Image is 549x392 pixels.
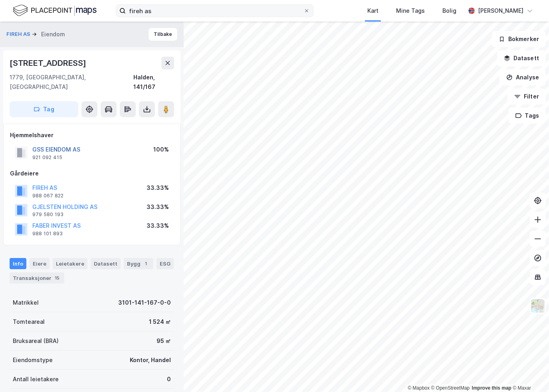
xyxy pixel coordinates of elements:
div: 979 580 193 [32,211,63,218]
iframe: Chat Widget [509,354,549,392]
div: 1 [142,260,150,268]
div: Eiendom [41,30,65,39]
a: Improve this map [472,385,511,391]
div: 988 067 822 [32,193,63,199]
button: Datasett [497,50,546,66]
div: Matrikkel [13,298,39,307]
button: Tag [10,101,78,117]
div: 3101-141-167-0-0 [118,298,171,307]
img: logo.f888ab2527a4732fd821a326f86c7f29.svg [13,4,97,18]
button: Tilbake [149,28,177,41]
button: FIREH AS [6,30,32,38]
div: Info [10,258,26,269]
button: Bokmerker [492,31,546,47]
div: Kart [367,6,379,16]
div: Leietakere [53,258,87,269]
button: Analyse [499,69,546,85]
div: Tomteareal [13,317,45,327]
button: Filter [507,89,546,104]
a: OpenStreetMap [431,385,470,391]
div: Antall leietakere [13,374,59,384]
div: 33.33% [147,202,169,212]
div: Eiendomstype [13,355,53,365]
div: 988 101 893 [32,230,63,237]
div: Datasett [91,258,121,269]
button: Tags [509,108,546,124]
div: 1 524 ㎡ [149,317,171,327]
div: 0 [167,374,171,384]
div: Transaksjoner [10,272,64,284]
div: Mine Tags [396,6,425,16]
div: ESG [157,258,174,269]
div: Eiere [30,258,50,269]
input: Søk på adresse, matrikkel, gårdeiere, leietakere eller personer [126,5,303,17]
a: Mapbox [408,385,430,391]
div: [STREET_ADDRESS] [10,57,88,69]
div: Gårdeiere [10,169,174,178]
div: Hjemmelshaver [10,130,174,140]
div: Bruksareal (BRA) [13,336,59,346]
div: 95 ㎡ [157,336,171,346]
img: Z [530,298,545,313]
div: 921 092 415 [32,154,62,161]
div: 33.33% [147,183,169,193]
div: Halden, 141/167 [133,73,174,92]
div: 100% [153,145,169,154]
div: 1779, [GEOGRAPHIC_DATA], [GEOGRAPHIC_DATA] [10,73,133,92]
div: Bolig [442,6,456,16]
div: Kontor, Handel [130,355,171,365]
div: 33.33% [147,221,169,230]
div: Bygg [124,258,153,269]
div: 15 [53,274,61,282]
div: [PERSON_NAME] [478,6,523,16]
